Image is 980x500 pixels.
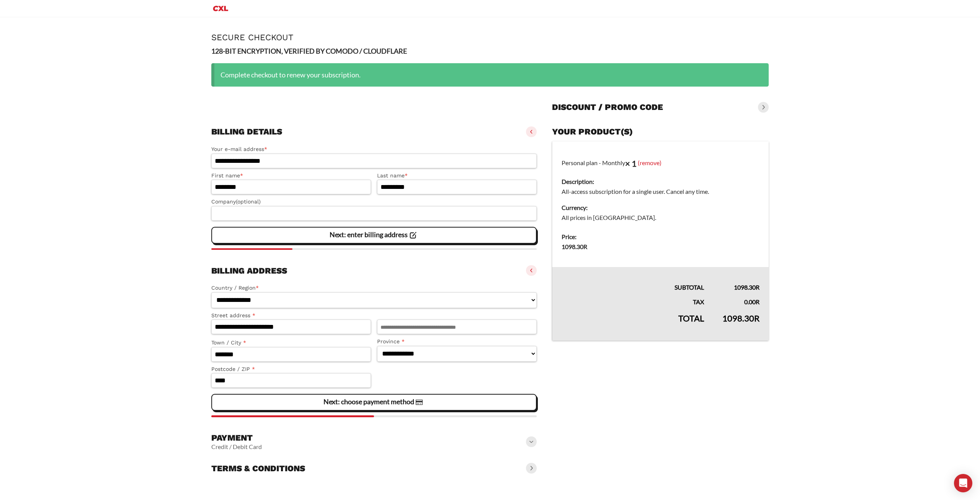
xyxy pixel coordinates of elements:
div: Open Intercom Messenger [954,474,972,492]
dt: Currency: [562,203,759,213]
label: Postcode / ZIP [211,365,371,374]
dt: Description: [562,177,759,187]
dd: All prices in [GEOGRAPHIC_DATA]. [562,213,759,223]
bdi: 1098.30 [722,313,759,323]
label: Street address [211,311,371,320]
bdi: 0.00 [744,298,759,305]
td: Personal plan - Monthly [552,141,769,227]
label: Town / City [211,338,371,347]
strong: × 1 [625,158,637,169]
vaadin-horizontal-layout: Credit / Debit Card [211,443,262,451]
dt: Price: [562,232,759,242]
th: Tax [552,292,713,307]
label: First name [211,171,371,180]
h3: Payment [211,433,262,443]
vaadin-button: Next: choose payment method [211,394,537,411]
h1: Secure Checkout [211,33,769,42]
label: Company [211,197,537,206]
dd: All-access subscription for a single user. Cancel any time. [562,187,759,197]
a: (remove) [638,159,661,166]
span: R [756,298,759,305]
h3: Discount / promo code [552,102,663,113]
label: Province [377,337,537,346]
label: Last name [377,171,537,180]
span: R [583,243,587,250]
span: (optional) [236,198,261,205]
label: Your e-mail address [211,145,537,154]
h3: Billing address [211,266,287,276]
vaadin-button: Next: enter billing address [211,227,537,244]
strong: 128-BIT ENCRYPTION, VERIFIED BY COMODO / CLOUDFLARE [211,47,407,55]
h3: Billing details [211,126,282,137]
h3: Terms & conditions [211,463,305,474]
span: R [756,284,759,291]
th: Subtotal [552,267,713,292]
bdi: 1098.30 [734,284,759,291]
bdi: 1098.30 [562,243,587,250]
div: Complete checkout to renew your subscription. [211,63,769,87]
span: R [754,313,759,323]
th: Total [552,307,713,341]
label: Country / Region [211,284,537,292]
